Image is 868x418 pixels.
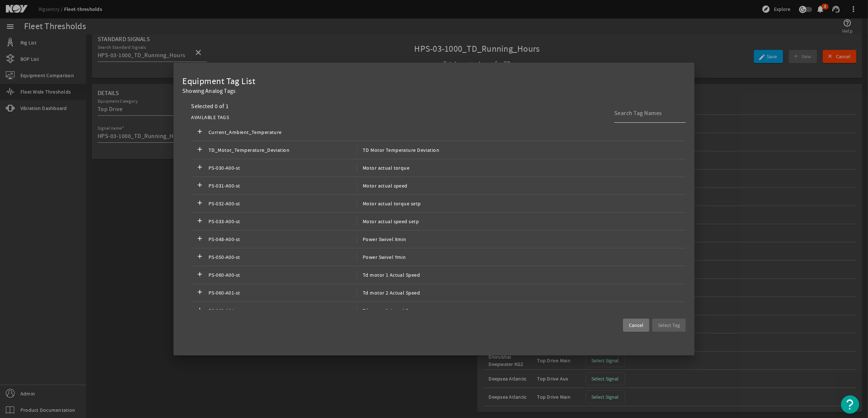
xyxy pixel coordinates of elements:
[182,77,686,86] div: Equipment Tag List
[209,271,357,279] span: PS-060-A00-st
[182,86,686,96] h3: Showing Analog Tags
[195,128,204,137] mat-icon: add
[209,146,357,154] span: TD_Motor_Temperature_Deviation
[209,217,357,226] span: PS-033-A00-st
[195,306,204,315] mat-icon: add
[195,271,204,279] mat-icon: add
[209,163,357,172] span: PS-030-A00-st
[357,163,409,172] span: Motor actual torque
[191,113,229,122] div: AVAILABLE TAGS
[209,181,357,190] span: PS-031-A00-st
[357,253,406,261] span: Power Swivel Ymin
[195,199,204,208] mat-icon: add
[195,217,204,226] mat-icon: add
[182,102,686,111] div: Selected 0 of 1
[209,128,357,137] span: Current_Ambient_Temperature
[614,109,680,118] input: Search Tag Names
[357,217,419,226] span: Motor actual speed setp
[623,319,649,332] button: Cancel
[629,322,643,329] span: Cancel
[357,288,420,297] span: Td motor 2 Actual Speed
[357,146,439,154] span: TD Motor Temperature Deviation
[357,181,408,190] span: Motor actual speed
[841,395,859,414] button: Open Resource Center
[195,235,204,244] mat-icon: add
[209,288,357,297] span: PS-060-A01-st
[209,235,357,244] span: PS-048-A00-st
[195,146,204,154] mat-icon: add
[195,253,204,261] mat-icon: add
[209,253,357,261] span: PS-050-A00-st
[195,163,204,172] mat-icon: add
[209,199,357,208] span: PS-032-A00-st
[357,306,420,315] span: Td motor 1 Actual Power
[357,271,420,279] span: Td motor 1 Actual Speed
[357,235,406,244] span: Power Swivel Xmin
[357,199,421,208] span: Motor actual torque setp
[209,306,357,315] span: PS-060-A04-st
[195,181,204,190] mat-icon: add
[195,288,204,297] mat-icon: add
